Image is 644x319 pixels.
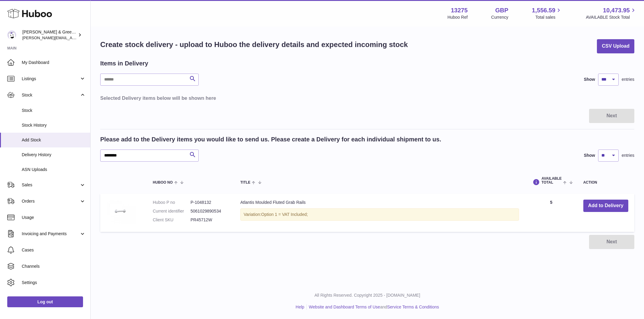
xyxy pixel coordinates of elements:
p: All Rights Reserved. Copyright 2025 - [DOMAIN_NAME] [95,292,639,298]
a: 1,556.59 Total sales [532,6,562,20]
span: Stock History [22,122,86,128]
img: Atlantis Moulded Fluted Grab Rails [106,200,136,224]
span: Settings [22,280,86,286]
td: 5 [525,194,577,232]
span: Sales [22,182,79,188]
span: Listings [22,76,79,82]
span: Add Stock [22,137,86,143]
span: AVAILABLE Stock Total [586,14,637,20]
span: Total sales [535,14,562,20]
a: Help [296,305,304,309]
span: Huboo no [153,181,173,185]
li: and [307,304,439,310]
span: entries [622,77,634,82]
span: Cases [22,247,86,253]
span: Delivery History [22,152,86,158]
div: [PERSON_NAME] & Green Ltd [22,29,77,41]
h2: Please add to the Delivery items you would like to send us. Please create a Delivery for each ind... [100,135,441,144]
dt: Current identifier [153,208,191,214]
span: Orders [22,198,79,204]
div: Variation: [240,208,519,221]
div: Action [583,181,628,185]
strong: 13275 [451,6,468,14]
td: Atlantis Moulded Fluted Grab Rails [234,194,525,232]
span: 1,556.59 [532,6,556,14]
div: Huboo Ref [447,14,468,20]
h3: Selected Delivery items below will be shown here [100,95,634,101]
h2: Items in Delivery [100,59,148,68]
span: Channels [22,264,86,269]
button: Add to Delivery [583,200,628,212]
span: Option 1 = VAT Included; [261,212,308,217]
dd: 5061029890534 [191,208,228,214]
a: Website and Dashboard Terms of Use [309,305,380,309]
span: ASN Uploads [22,167,86,172]
span: [PERSON_NAME][EMAIL_ADDRESS][DOMAIN_NAME] [22,35,121,40]
dd: P-1048132 [191,200,228,205]
a: Log out [7,296,83,307]
strong: GBP [495,6,508,14]
label: Show [584,153,595,158]
h1: Create stock delivery - upload to Huboo the delivery details and expected incoming stock [100,40,408,49]
a: 10,473.95 AVAILABLE Stock Total [586,6,637,20]
dt: Client SKU [153,217,191,223]
div: Currency [491,14,508,20]
label: Show [584,77,595,82]
span: Stock [22,108,86,113]
span: 10,473.95 [603,6,630,14]
img: ellen@bluebadgecompany.co.uk [7,30,16,39]
span: entries [622,153,634,158]
a: Service Terms & Conditions [387,305,439,309]
span: Stock [22,92,79,98]
span: Title [240,181,250,185]
span: Usage [22,215,86,220]
dt: Huboo P no [153,200,191,205]
button: CSV Upload [597,39,634,53]
dd: PR45712W [191,217,228,223]
span: AVAILABLE Total [541,177,562,185]
span: My Dashboard [22,60,86,65]
span: Invoicing and Payments [22,231,79,237]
